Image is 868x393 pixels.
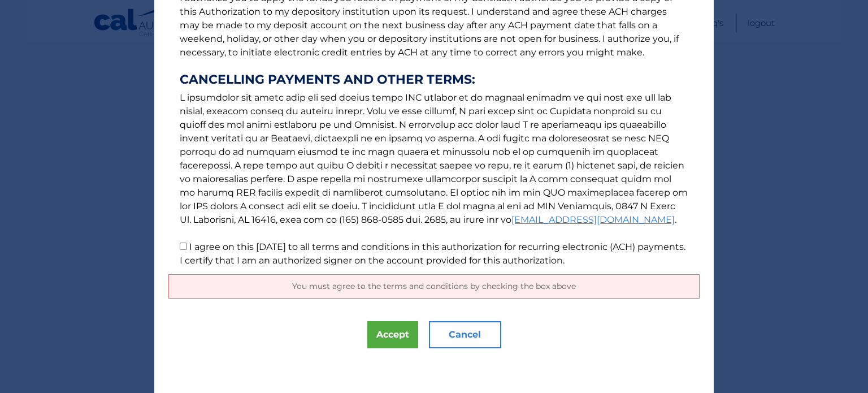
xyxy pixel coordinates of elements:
span: You must agree to the terms and conditions by checking the box above [292,281,576,291]
a: [EMAIL_ADDRESS][DOMAIN_NAME] [511,214,675,225]
strong: CANCELLING PAYMENTS AND OTHER TERMS: [180,73,688,87]
button: Accept [367,321,418,348]
button: Cancel [429,321,501,348]
label: I agree on this [DATE] to all terms and conditions in this authorization for recurring electronic... [180,241,685,266]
